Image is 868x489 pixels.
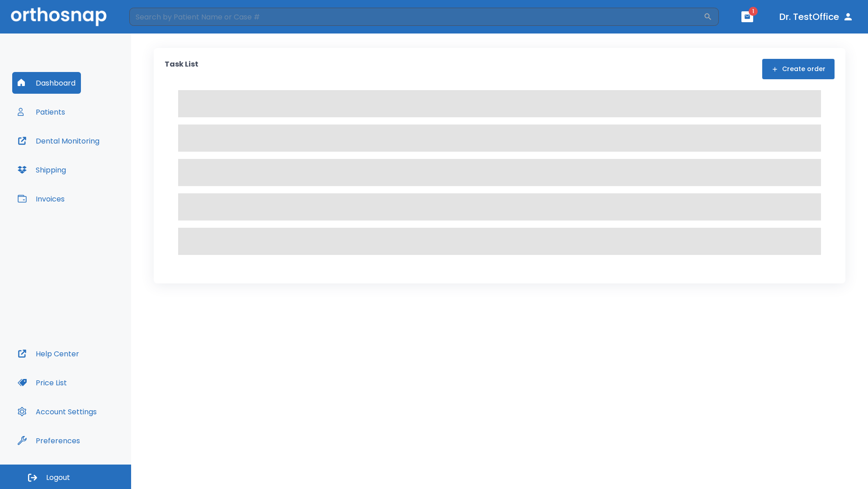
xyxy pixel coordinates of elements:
button: Dr. TestOffice [776,9,857,25]
p: Task List [165,59,198,79]
button: Dental Monitoring [12,130,105,152]
input: Search by Patient Name or Case # [129,8,703,26]
button: Help Center [12,343,85,364]
button: Account Settings [12,401,102,422]
img: Orthosnap [11,7,107,26]
button: Patients [12,101,71,123]
button: Dashboard [12,72,81,94]
button: Price List [12,372,72,393]
span: Logout [46,473,70,483]
button: Invoices [12,188,70,210]
span: 1 [749,7,758,16]
button: Shipping [12,159,71,181]
button: Create order [762,59,835,79]
button: Preferences [12,430,85,451]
